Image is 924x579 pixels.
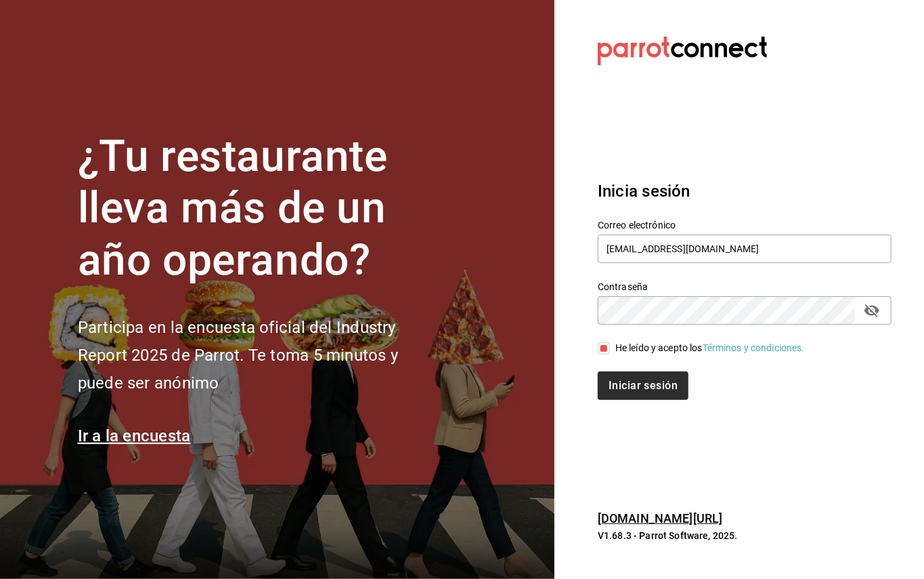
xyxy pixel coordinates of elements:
[860,299,883,322] button: passwordField
[615,341,805,355] div: He leído y acepto los
[78,314,443,397] h2: Participa en la encuesta oficial del Industry Report 2025 de Parrot. Te toma 5 minutos y puede se...
[598,220,892,230] label: Correo electrónico
[78,426,191,445] a: Ir a la encuesta
[598,235,892,263] input: Ingresa tu correo electrónico
[598,511,722,525] a: [DOMAIN_NAME][URL]
[598,282,892,292] label: Contraseña
[78,131,443,287] h1: ¿Tu restaurante lleva más de un año operando?
[703,342,805,353] a: Términos y condiciones.
[598,179,892,203] h3: Inicia sesión
[598,529,892,542] p: V1.68.3 - Parrot Software, 2025.
[598,372,688,400] button: Iniciar sesión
